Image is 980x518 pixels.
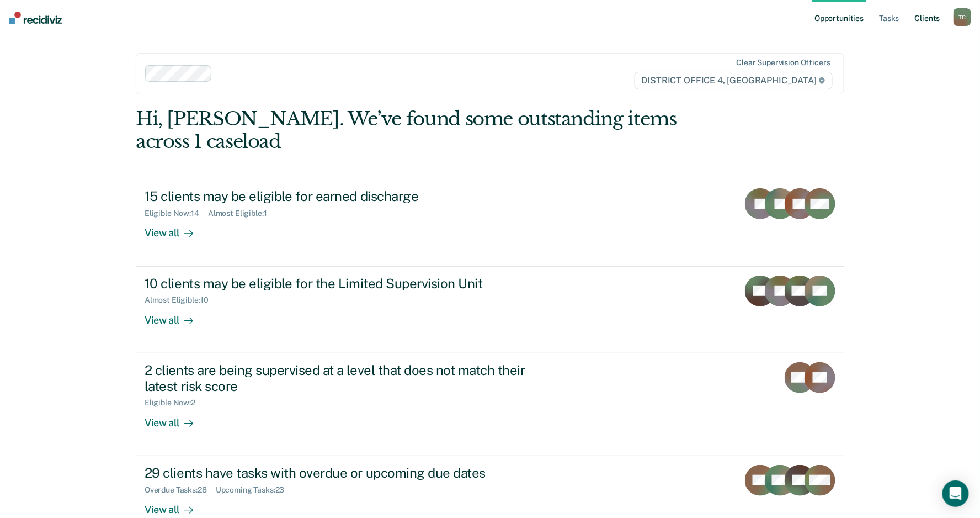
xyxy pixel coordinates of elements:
div: View all [145,305,206,326]
span: DISTRICT OFFICE 4, [GEOGRAPHIC_DATA] [635,72,833,89]
div: Eligible Now : 14 [145,209,208,218]
div: Clear supervision officers [737,58,830,67]
div: Overdue Tasks : 28 [145,485,216,495]
div: Almost Eligible : 1 [208,209,276,218]
div: 15 clients may be eligible for earned discharge [145,188,532,204]
div: Open Intercom Messenger [942,480,969,507]
div: View all [145,408,206,429]
div: 29 clients have tasks with overdue or upcoming due dates [145,465,532,481]
div: Eligible Now : 2 [145,398,204,408]
div: View all [145,494,206,516]
div: View all [145,218,206,240]
div: 10 clients may be eligible for the Limited Supervision Unit [145,276,532,292]
a: 15 clients may be eligible for earned dischargeEligible Now:14Almost Eligible:1View all [136,179,844,266]
img: Recidiviz [9,12,62,24]
div: 2 clients are being supervised at a level that does not match their latest risk score [145,362,532,394]
div: T C [954,8,971,26]
div: Hi, [PERSON_NAME]. We’ve found some outstanding items across 1 caseload [136,108,702,153]
div: Almost Eligible : 10 [145,295,217,305]
a: 2 clients are being supervised at a level that does not match their latest risk scoreEligible Now... [136,353,844,456]
a: 10 clients may be eligible for the Limited Supervision UnitAlmost Eligible:10View all [136,267,844,353]
div: Upcoming Tasks : 23 [216,485,294,495]
button: TC [954,8,971,26]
